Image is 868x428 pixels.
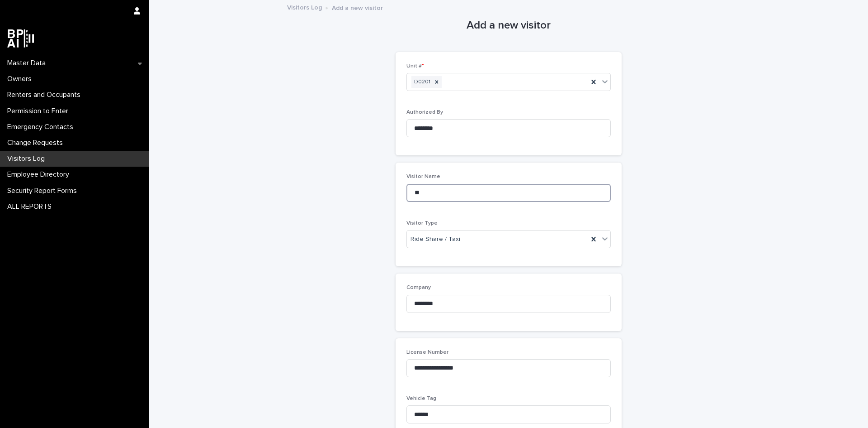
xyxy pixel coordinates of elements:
[411,76,432,88] div: D0201
[4,123,80,131] p: Emergency Contacts
[4,187,84,195] p: Security Report Forms
[410,235,460,244] span: Ride Share / Taxi
[4,154,52,163] p: Visitors Log
[406,350,448,355] span: License Number
[406,63,424,69] span: Unit #
[332,2,383,12] p: Add a new visitor
[4,75,39,83] p: Owners
[7,29,34,48] img: dwgmcNfxSF6WIOOXiGgu
[406,110,443,115] span: Authorized By
[4,202,59,211] p: ALL REPORTS
[287,2,322,12] a: Visitors Log
[4,170,76,179] p: Employee Directory
[4,59,53,67] p: Master Data
[4,91,88,99] p: Renters and Occupants
[4,107,75,115] p: Permission to Enter
[406,174,440,179] span: Visitor Name
[4,139,70,147] p: Change Requests
[396,19,622,32] h1: Add a new visitor
[406,396,436,401] span: Vehicle Tag
[406,285,431,290] span: Company
[406,221,438,226] span: Visitor Type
